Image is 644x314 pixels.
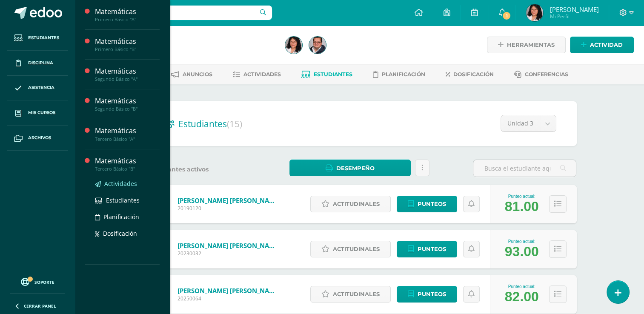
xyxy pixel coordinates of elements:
[95,37,160,46] div: Matemáticas
[95,7,160,23] a: MatemáticasPrimero Básico "A"
[397,286,457,303] a: Punteos
[95,46,160,52] div: Primero Básico "B"
[525,71,568,77] span: Conferencias
[95,96,160,106] div: Matemáticas
[227,118,242,130] span: (15)
[95,66,160,76] div: Matemáticas
[243,71,281,77] span: Actividades
[7,76,68,101] a: Asistencia
[382,71,425,77] span: Planificación
[177,241,280,250] a: [PERSON_NAME] [PERSON_NAME]
[336,160,375,176] span: Desempeño
[418,196,446,212] span: Punteos
[143,166,246,174] label: Estudiantes activos
[34,279,54,285] span: Soporte
[550,13,598,20] span: Mi Perfil
[7,26,68,51] a: Estudiantes
[507,37,555,53] span: Herramientas
[28,60,53,66] span: Disciplina
[333,241,380,257] span: Actitudinales
[10,276,65,287] a: Soporte
[106,196,140,204] span: Estudiantes
[505,244,539,260] div: 93.00
[505,194,539,199] div: Punteo actual:
[95,179,160,188] a: Actividades
[178,118,242,130] span: Estudiantes
[505,284,539,289] div: Punteo actual:
[95,156,160,172] a: MatemáticasTercero Básico "B"
[507,115,533,131] span: Unidad 3
[28,84,54,91] span: Asistencia
[526,4,543,21] img: 6c4ed624df2ef078b3316a21fee1d7c6.png
[333,286,380,302] span: Actitudinales
[7,126,68,151] a: Archivos
[373,68,425,81] a: Planificación
[24,303,56,309] span: Cerrar panel
[501,115,556,131] a: Unidad 3
[28,34,59,41] span: Estudiantes
[473,160,576,177] input: Busca el estudiante aquí...
[233,68,281,81] a: Actividades
[418,286,446,302] span: Punteos
[289,160,411,176] a: Desempeño
[310,286,391,303] a: Actitudinales
[590,37,623,53] span: Actividad
[95,66,160,82] a: MatemáticasSegundo Básico "A"
[95,7,160,17] div: Matemáticas
[95,136,160,142] div: Tercero Básico "A"
[446,68,494,81] a: Dosificación
[570,37,634,53] a: Actividad
[177,196,280,205] a: [PERSON_NAME] [PERSON_NAME]
[95,37,160,52] a: MatemáticasPrimero Básico "B"
[107,35,275,47] h1: Matemáticas
[80,6,272,20] input: Busca un usuario...
[397,241,457,257] a: Punteos
[95,212,160,222] a: Planificación
[7,100,68,126] a: Mis cursos
[183,71,212,77] span: Anuncios
[514,68,568,81] a: Conferencias
[285,37,302,54] img: 6c4ed624df2ef078b3316a21fee1d7c6.png
[95,126,160,136] div: Matemáticas
[310,241,391,257] a: Actitudinales
[107,47,275,55] div: Tercero Básico 'A'
[95,195,160,205] a: Estudiantes
[505,289,539,305] div: 82.00
[95,76,160,82] div: Segundo Básico "A"
[550,5,598,14] span: [PERSON_NAME]
[333,196,380,212] span: Actitudinales
[95,106,160,112] div: Segundo Básico "B"
[171,68,212,81] a: Anuncios
[505,239,539,244] div: Punteo actual:
[28,134,51,141] span: Archivos
[310,196,391,212] a: Actitudinales
[95,166,160,172] div: Tercero Básico "B"
[487,37,566,53] a: Herramientas
[95,96,160,112] a: MatemáticasSegundo Básico "B"
[418,241,446,257] span: Punteos
[314,71,352,77] span: Estudiantes
[95,17,160,23] div: Primero Básico "A"
[177,286,280,295] a: [PERSON_NAME] [PERSON_NAME]
[95,228,160,238] a: Dosificación
[7,51,68,76] a: Disciplina
[103,213,139,221] span: Planificación
[309,37,326,54] img: fe380b2d4991993556c9ea662cc53567.png
[301,68,352,81] a: Estudiantes
[453,71,494,77] span: Dosificación
[177,250,280,257] span: 20230032
[177,205,280,212] span: 20190120
[104,180,137,188] span: Actividades
[397,196,457,212] a: Punteos
[95,126,160,142] a: MatemáticasTercero Básico "A"
[502,11,511,20] span: 1
[177,295,280,302] span: 20250064
[95,156,160,166] div: Matemáticas
[28,109,55,116] span: Mis cursos
[103,229,137,237] span: Dosificación
[505,199,539,214] div: 81.00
